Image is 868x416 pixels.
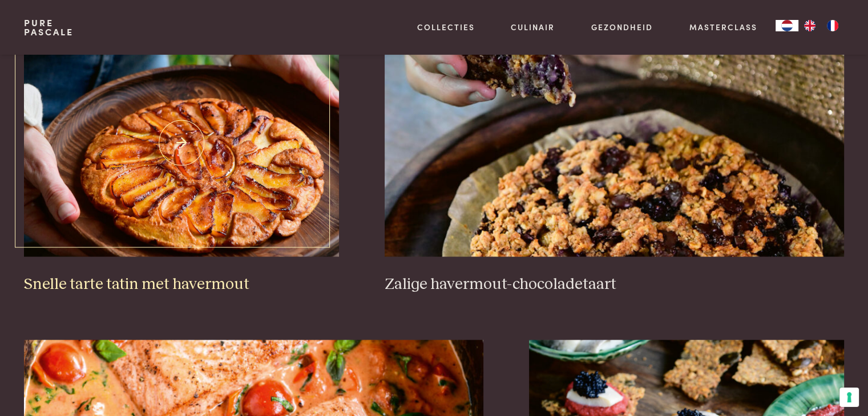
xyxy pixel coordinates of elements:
a: Masterclass [689,21,757,33]
aside: Language selected: Nederlands [776,20,844,31]
ul: Language list [798,20,844,31]
a: FR [821,20,844,31]
h3: Zalige havermout-chocoladetaart [385,275,844,295]
a: Culinair [511,21,555,33]
a: EN [798,20,821,31]
a: PurePascale [24,18,74,36]
button: Uw voorkeuren voor toestemming voor trackingtechnologieën [839,388,859,407]
a: Zalige havermout-chocoladetaart Zalige havermout-chocoladetaart [385,28,844,294]
h3: Snelle tarte tatin met havermout [24,275,339,295]
img: Snelle tarte tatin met havermout [24,28,339,256]
img: Zalige havermout-chocoladetaart [385,28,844,256]
a: Snelle tarte tatin met havermout Snelle tarte tatin met havermout [24,28,339,294]
a: Collecties [417,21,475,33]
a: Gezondheid [591,21,653,33]
div: Language [776,20,798,31]
a: NL [776,20,798,31]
